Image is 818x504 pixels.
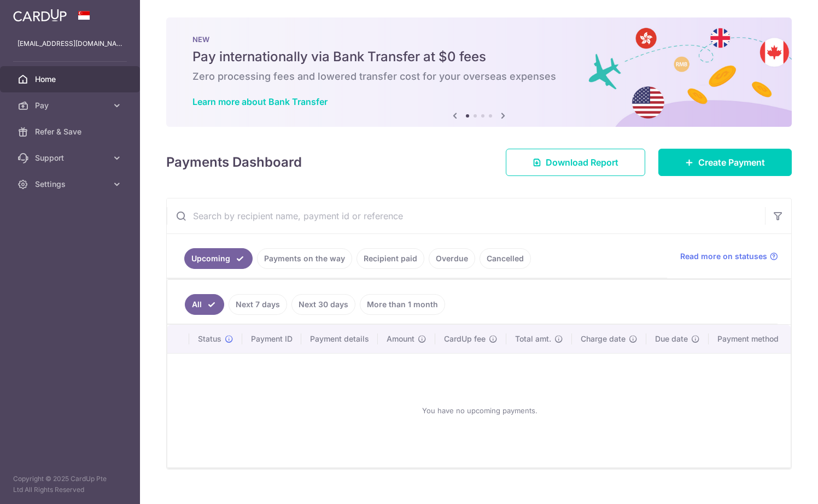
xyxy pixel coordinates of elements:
p: NEW [192,35,766,44]
span: CardUp fee [444,333,486,344]
a: Cancelled [480,248,531,269]
a: Upcoming [184,248,253,269]
a: Overdue [429,248,475,269]
span: Status [198,333,221,344]
input: Search by recipient name, payment id or reference [167,198,765,233]
th: Payment details [301,325,378,353]
span: Pay [35,100,107,111]
img: CardUp [13,9,67,22]
span: Due date [655,333,688,344]
span: Charge date [581,333,626,344]
span: Read more on statuses [680,251,767,262]
span: Create Payment [698,156,765,169]
h4: Payments Dashboard [166,153,302,172]
a: Next 7 days [229,294,287,315]
a: Payments on the way [257,248,352,269]
th: Payment method [709,325,792,353]
a: Download Report [506,149,645,176]
a: Read more on statuses [680,251,778,262]
span: Total amt. [515,333,551,344]
a: Next 30 days [291,294,355,315]
span: Refer & Save [35,126,107,137]
div: You have no upcoming payments. [180,362,779,459]
h5: Pay internationally via Bank Transfer at $0 fees [192,48,766,66]
th: Payment ID [242,325,301,353]
a: Create Payment [658,149,792,176]
a: All [185,294,224,315]
a: Recipient paid [357,248,424,269]
span: Support [35,153,107,163]
h6: Zero processing fees and lowered transfer cost for your overseas expenses [192,70,766,83]
p: [EMAIL_ADDRESS][DOMAIN_NAME] [17,38,122,49]
a: Learn more about Bank Transfer [192,96,328,107]
img: Bank transfer banner [166,17,792,127]
span: Download Report [546,156,618,169]
a: More than 1 month [360,294,445,315]
span: Home [35,74,107,85]
span: Amount [387,333,414,344]
span: Settings [35,179,107,190]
